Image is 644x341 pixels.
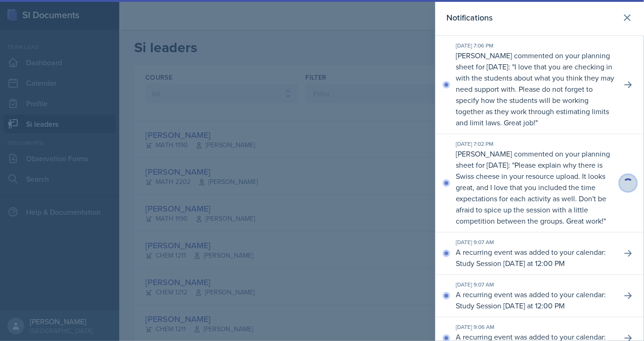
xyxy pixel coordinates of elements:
[456,41,614,50] div: [DATE] 7:06 PM
[456,246,614,269] p: A recurring event was added to your calendar: Study Session [DATE] at 12:00 PM
[456,280,614,289] div: [DATE] 9:07 AM
[446,11,493,24] h2: Notifications
[456,160,606,226] p: Please explain why there is Swiss cheese in your resource upload. It looks great, and I love that...
[456,238,614,246] div: [DATE] 9:07 AM
[456,323,614,331] div: [DATE] 9:06 AM
[456,140,614,148] div: [DATE] 7:02 PM
[456,289,614,311] p: A recurring event was added to your calendar: Study Session [DATE] at 12:00 PM
[456,50,614,128] p: [PERSON_NAME] commented on your planning sheet for [DATE]: " "
[456,61,614,128] p: I love that you are checking in with the students about what you think they may need support with...
[456,148,614,226] p: [PERSON_NAME] commented on your planning sheet for [DATE]: " "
